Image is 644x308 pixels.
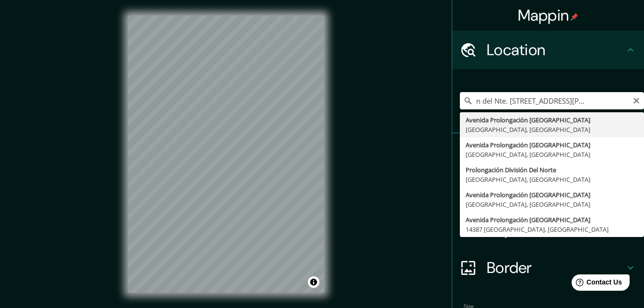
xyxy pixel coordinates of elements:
div: [GEOGRAPHIC_DATA], [GEOGRAPHIC_DATA] [466,175,638,184]
div: Prolongación División Del Norte [466,165,638,175]
h4: Mappin [518,6,579,25]
canvas: Map [128,15,324,293]
h4: Border [487,258,625,277]
div: [GEOGRAPHIC_DATA], [GEOGRAPHIC_DATA] [466,200,638,209]
div: Border [452,249,644,287]
h4: Layout [487,220,625,239]
div: Avenida Prolongación [GEOGRAPHIC_DATA] [466,215,638,225]
div: Avenida Prolongación [GEOGRAPHIC_DATA] [466,140,638,150]
img: pin-icon.png [571,13,578,21]
iframe: Help widget launcher [559,271,633,297]
button: Toggle attribution [308,276,319,288]
div: [GEOGRAPHIC_DATA], [GEOGRAPHIC_DATA] [466,125,638,134]
input: Pick your city or area [460,92,644,109]
div: 14387 [GEOGRAPHIC_DATA], [GEOGRAPHIC_DATA] [466,225,638,234]
div: [GEOGRAPHIC_DATA], [GEOGRAPHIC_DATA] [466,150,638,159]
div: Layout [452,210,644,249]
h4: Location [487,40,625,59]
button: Clear [632,95,640,105]
div: Location [452,31,644,69]
div: Avenida Prolongación [GEOGRAPHIC_DATA] [466,190,638,200]
div: Pins [452,133,644,172]
div: Avenida Prolongación [GEOGRAPHIC_DATA] [466,115,638,125]
div: Style [452,172,644,210]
